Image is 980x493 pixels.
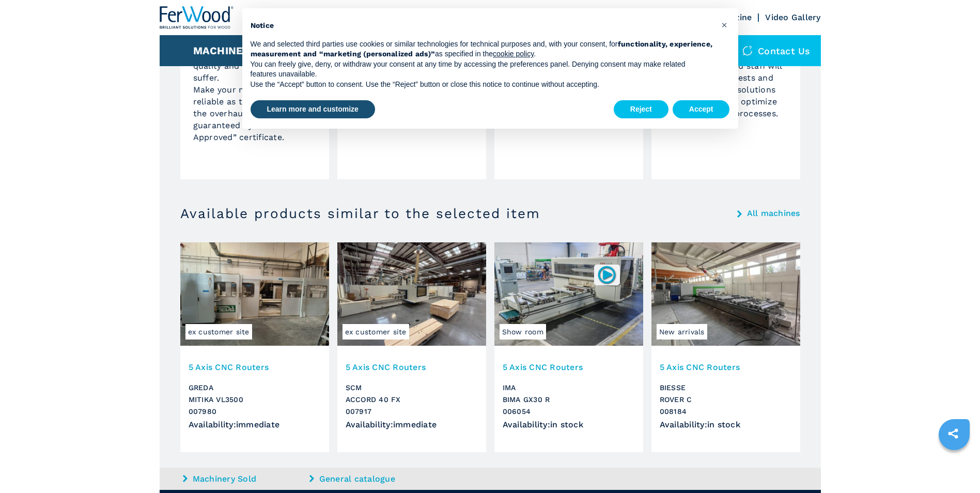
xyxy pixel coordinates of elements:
h3: IMA BIMA GX30 R 006054 [503,382,635,418]
img: Ferwood [160,6,234,29]
p: Use the “Accept” button to consent. Use the “Reject” button or close this notice to continue with... [251,80,713,90]
h2: Notice [251,21,713,31]
h3: 5 Axis CNC Routers [346,361,478,373]
a: 5 Axis CNC Routers BIESSE ROVER CNew arrivals5 Axis CNC RoutersBIESSEROVER C008184Availability:in... [651,242,800,452]
h3: Available products similar to the selected item [180,205,540,222]
button: Reject [614,100,668,119]
a: 5 Axis CNC Routers SCM ACCORD 40 FXex customer site5 Axis CNC RoutersSCMACCORD 40 FX007917Availab... [337,242,486,452]
button: Close this notice [717,17,733,33]
span: × [721,19,727,31]
h3: 5 Axis CNC Routers [189,361,321,373]
img: Contact us [742,45,753,56]
h3: GREDA MITIKA VL3500 007980 [189,382,321,418]
a: All machines [747,209,800,218]
img: 5 Axis CNC Routers IMA BIMA GX30 R [494,242,643,346]
div: Availability : in stock [660,420,792,429]
img: 006054 [597,265,617,285]
span: New arrivals [657,324,707,340]
span: Show room [500,324,546,340]
a: 5 Axis CNC Routers GREDA MITIKA VL3500ex customer site5 Axis CNC RoutersGREDAMITIKA VL3500007980A... [180,242,329,452]
button: Learn more and customize [251,100,375,119]
a: sharethis [940,421,966,446]
div: Availability : immediate [189,420,321,429]
a: General catalogue [309,473,433,485]
a: Video Gallery [765,12,820,22]
span: ex customer site [343,324,409,340]
div: Contact us [732,35,821,66]
h3: BIESSE ROVER C 008184 [660,382,792,418]
a: cookie policy [493,50,534,58]
div: Availability : immediate [346,420,478,429]
h3: SCM ACCORD 40 FX 007917 [346,382,478,418]
p: We and selected third parties use cookies or similar technologies for technical purposes and, wit... [251,39,713,59]
img: 5 Axis CNC Routers BIESSE ROVER C [651,242,800,346]
a: Machinery Sold [183,473,307,485]
span: After many years of work with the same machine, quality and performance may suffer. Make your mac... [193,37,316,142]
button: Accept [673,100,730,119]
strong: functionality, experience, measurement and “marketing (personalized ads)” [251,40,713,58]
h3: 5 Axis CNC Routers [660,361,792,373]
p: You can freely give, deny, or withdraw your consent at any time by accessing the preferences pane... [251,59,713,80]
button: Machines [193,44,250,57]
img: 5 Axis CNC Routers GREDA MITIKA VL3500 [180,242,329,346]
h3: 5 Axis CNC Routers [503,361,635,373]
iframe: Chat [936,446,972,485]
span: ex customer site [185,324,252,340]
div: Availability : in stock [503,420,635,429]
a: 5 Axis CNC Routers IMA BIMA GX30 RShow room0060545 Axis CNC RoutersIMABIMA GX30 R006054Availabili... [494,242,643,452]
img: 5 Axis CNC Routers SCM ACCORD 40 FX [337,242,486,346]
